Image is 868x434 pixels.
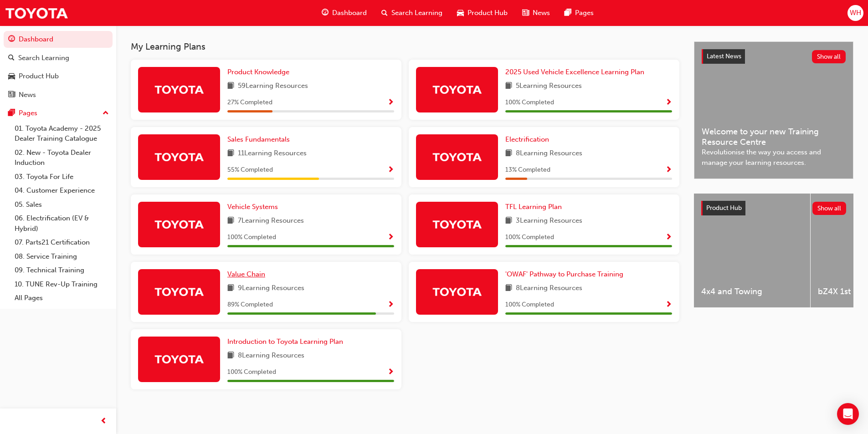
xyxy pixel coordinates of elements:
span: book-icon [505,148,512,159]
img: Trak [432,149,482,165]
button: Show Progress [387,299,394,311]
span: 3 Learning Resources [516,215,582,227]
span: news-icon [8,91,15,99]
button: Show all [812,50,846,63]
span: Electrification [505,135,549,143]
span: Show Progress [665,234,672,242]
span: book-icon [227,215,234,227]
span: Search Learning [391,8,442,18]
a: News [4,87,113,103]
span: Introduction to Toyota Learning Plan [227,337,343,346]
span: 100 % Completed [505,97,554,108]
span: news-icon [522,7,529,19]
a: 07. Parts21 Certification [11,235,113,250]
div: Search Learning [18,53,69,63]
a: search-iconSearch Learning [374,4,450,22]
a: Dashboard [4,31,113,48]
img: Trak [432,284,482,300]
span: 59 Learning Resources [238,81,308,92]
span: 13 % Completed [505,165,550,175]
span: up-icon [103,107,109,119]
span: 9 Learning Resources [238,283,304,294]
span: book-icon [505,215,512,227]
span: 'OWAF' Pathway to Purchase Training [505,270,623,278]
span: Show Progress [387,368,394,377]
a: 01. Toyota Academy - 2025 Dealer Training Catalogue [11,122,113,146]
a: 'OWAF' Pathway to Purchase Training [505,269,627,280]
button: Show Progress [387,232,394,243]
span: Show Progress [665,166,672,174]
a: 06. Electrification (EV & Hybrid) [11,211,113,235]
span: 4x4 and Towing [701,286,803,297]
span: book-icon [227,148,234,159]
a: car-iconProduct Hub [450,4,515,22]
button: Show Progress [665,164,672,176]
button: Show Progress [665,97,672,108]
a: 08. Service Training [11,250,113,264]
button: Show Progress [387,367,394,378]
a: TFL Learning Plan [505,202,565,212]
span: car-icon [457,7,464,19]
span: Sales Fundamentals [227,135,290,143]
a: 03. Toyota For Life [11,170,113,184]
span: Show Progress [665,99,672,107]
a: 02. New - Toyota Dealer Induction [11,146,113,170]
span: 27 % Completed [227,97,272,108]
button: DashboardSearch LearningProduct HubNews [4,29,113,105]
span: Latest News [707,52,741,60]
a: guage-iconDashboard [314,4,374,22]
a: Search Learning [4,50,113,66]
img: Trak [432,216,482,232]
span: 11 Learning Resources [238,148,307,159]
span: News [533,8,550,18]
span: search-icon [381,7,388,19]
button: Show all [812,202,847,215]
span: 55 % Completed [227,165,273,175]
a: Value Chain [227,269,269,280]
span: car-icon [8,72,15,81]
span: Show Progress [387,99,394,107]
a: Product HubShow all [701,201,846,215]
button: Show Progress [665,299,672,311]
span: Revolutionise the way you access and manage your learning resources. [702,147,846,168]
span: 89 % Completed [227,300,273,310]
img: Trak [154,82,204,97]
span: Show Progress [387,234,394,242]
a: Introduction to Toyota Learning Plan [227,337,347,347]
span: Product Hub [467,8,508,18]
button: Pages [4,105,113,122]
div: Pages [19,108,37,118]
div: Product Hub [19,71,59,82]
span: WH [850,8,861,18]
span: book-icon [505,81,512,92]
span: prev-icon [100,416,107,427]
span: pages-icon [565,7,571,19]
span: Welcome to your new Training Resource Centre [702,127,846,147]
span: Value Chain [227,270,265,278]
button: Show Progress [387,164,394,176]
span: 8 Learning Resources [516,283,582,294]
span: book-icon [227,283,234,294]
a: pages-iconPages [557,4,601,22]
span: Vehicle Systems [227,203,278,211]
span: guage-icon [8,36,15,44]
a: 4x4 and Towing [694,194,810,307]
a: Product Hub [4,68,113,85]
span: 100 % Completed [227,232,276,243]
span: book-icon [227,81,234,92]
a: 10. TUNE Rev-Up Training [11,277,113,291]
span: TFL Learning Plan [505,203,562,211]
span: book-icon [227,350,234,362]
img: Trak [5,3,68,23]
button: Show Progress [665,232,672,243]
span: pages-icon [8,109,15,117]
span: book-icon [505,283,512,294]
h3: My Learning Plans [131,41,679,52]
span: 2025 Used Vehicle Excellence Learning Plan [505,68,644,76]
img: Trak [432,82,482,97]
button: WH [847,5,863,21]
a: 05. Sales [11,198,113,212]
span: Product Hub [706,204,742,212]
img: Trak [154,216,204,232]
